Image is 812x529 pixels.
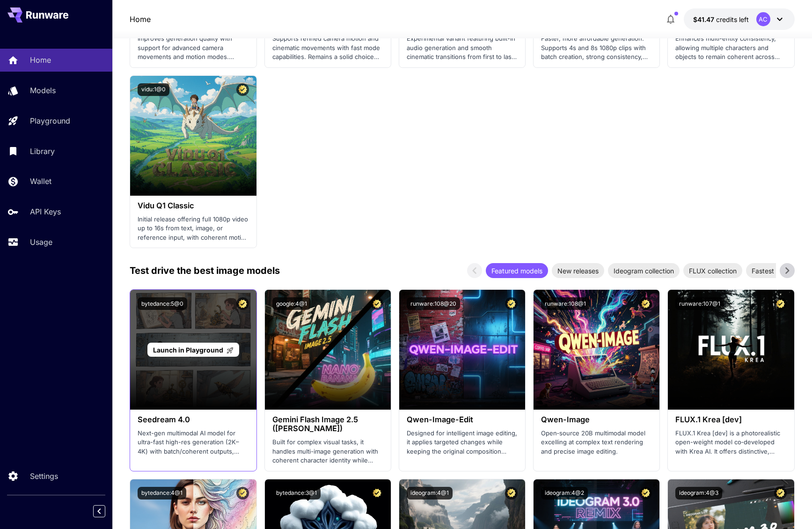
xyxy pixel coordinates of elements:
[505,487,518,500] button: Certified Model – Vetted for best performance and includes a commercial license.
[407,429,518,456] p: Designed for intelligent image editing, it applies targeted changes while keeping the original co...
[100,503,112,520] div: Collapse sidebar
[675,415,786,424] h3: FLUX.1 Krea [dev]
[541,297,590,310] button: runware:108@1
[541,487,588,500] button: ideogram:4@2
[639,487,652,500] button: Certified Model – Vetted for best performance and includes a commercial license.
[534,290,659,410] img: alt
[371,487,383,500] button: Certified Model – Vetted for best performance and includes a commercial license.
[130,14,151,25] nav: breadcrumb
[272,297,311,310] button: google:4@1
[30,176,51,187] p: Wallet
[505,297,518,310] button: Certified Model – Vetted for best performance and includes a commercial license.
[756,12,770,26] div: AC
[407,487,453,500] button: ideogram:4@1
[407,34,518,62] p: Experimental variant featuring built-in audio generation and smooth cinematic transitions from fi...
[236,487,249,500] button: Certified Model – Vetted for best performance and includes a commercial license.
[486,266,548,276] span: Featured models
[30,206,61,217] p: API Keys
[675,34,786,62] p: Enhances multi-entity consistency, allowing multiple characters and objects to remain coherent ac...
[130,76,256,196] img: alt
[30,470,58,482] p: Settings
[746,266,804,276] span: Fastest models
[138,34,249,62] p: Improves generation quality with support for advanced camera movements and motion modes. Effects ...
[30,85,56,96] p: Models
[30,115,70,126] p: Playground
[541,415,652,424] h3: Qwen-Image
[541,34,652,62] p: Faster, more affordable generation. Supports 4s and 8s 1080p clips with batch creation, strong co...
[552,266,604,276] span: New releases
[30,54,51,66] p: Home
[272,34,383,62] p: Supports refined camera motion and cinematic movements with fast mode capabilities. Remains a sol...
[668,290,794,410] img: alt
[693,15,749,24] div: $41.47399
[541,429,652,456] p: Open‑source 20B multimodal model excelling at complex text rendering and precise image editing.
[147,343,239,357] a: Launch in Playground
[684,8,795,30] button: $41.47399AC
[639,297,652,310] button: Certified Model – Vetted for best performance and includes a commercial license.
[608,266,680,276] span: Ideogram collection
[130,14,151,25] a: Home
[265,290,391,410] img: alt
[130,264,280,278] p: Test drive the best image models
[683,263,742,278] div: FLUX collection
[371,297,383,310] button: Certified Model – Vetted for best performance and includes a commercial license.
[30,146,55,157] p: Library
[716,15,749,23] span: credits left
[138,215,249,242] p: Initial release offering full 1080p video up to 16s from text, image, or reference input, with co...
[608,263,680,278] div: Ideogram collection
[683,266,742,276] span: FLUX collection
[138,83,169,96] button: vidu:1@0
[272,415,383,433] h3: Gemini Flash Image 2.5 ([PERSON_NAME])
[138,297,187,310] button: bytedance:5@0
[693,15,716,23] span: $41.47
[407,297,460,310] button: runware:108@20
[746,263,804,278] div: Fastest models
[93,505,105,517] button: Collapse sidebar
[486,263,548,278] div: Featured models
[153,346,223,354] span: Launch in Playground
[138,487,186,500] button: bytedance:4@1
[138,415,249,424] h3: Seedream 4.0
[236,83,249,96] button: Certified Model – Vetted for best performance and includes a commercial license.
[272,487,321,500] button: bytedance:3@1
[30,236,52,248] p: Usage
[675,297,724,310] button: runware:107@1
[675,487,722,500] button: ideogram:4@3
[675,429,786,456] p: FLUX.1 Krea [dev] is a photorealistic open-weight model co‑developed with Krea AI. It offers dist...
[236,297,249,310] button: Certified Model – Vetted for best performance and includes a commercial license.
[552,263,604,278] div: New releases
[138,429,249,456] p: Next-gen multimodal AI model for ultra-fast high-res generation (2K–4K) with batch/coherent outpu...
[138,201,249,210] h3: Vidu Q1 Classic
[399,290,525,410] img: alt
[774,297,787,310] button: Certified Model – Vetted for best performance and includes a commercial license.
[272,438,383,465] p: Built for complex visual tasks, it handles multi-image generation with coherent character identit...
[407,415,518,424] h3: Qwen-Image-Edit
[774,487,787,500] button: Certified Model – Vetted for best performance and includes a commercial license.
